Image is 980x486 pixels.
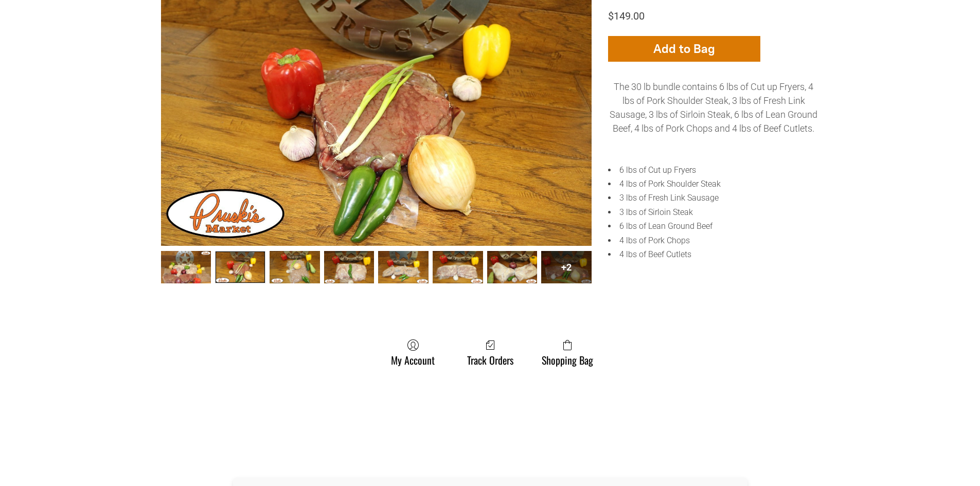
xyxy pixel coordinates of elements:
a: 30 lb Combo Bundle005 4 [378,251,429,283]
a: 30 lb Combo Bundle 0 [161,251,211,283]
li: 4 lbs of Pork Chops [608,235,819,246]
li: 6 lbs of Cut up Fryers [608,165,819,176]
a: 30 lb Combo Bundle007 6 [487,251,538,283]
p: The 30 lb bundle contains 6 lbs of Cut up Fryers, 4 lbs of Pork Shoulder Steak, 3 lbs of Fresh Li... [608,80,819,135]
a: Shopping Bag [537,339,598,366]
span: $149.00 [608,10,645,22]
button: Add to Bag [608,36,760,62]
li: 6 lbs of Lean Ground Beef [608,221,819,232]
li: 4 lbs of Pork Shoulder Steak [608,178,819,190]
a: Track Orders [462,339,519,366]
div: +2 [541,251,592,283]
a: My Account [386,339,440,366]
a: 30 lb Combo Bundle004 3 [324,251,375,283]
span: Add to Bag [653,41,715,56]
li: 3 lbs of Sirloin Steak [608,207,819,218]
a: 30 lb Combo Bundle002 1 [215,251,265,283]
a: 30 lb Combo Bundle003 2 [270,251,320,283]
li: 3 lbs of Fresh Link Sausage [608,192,819,204]
a: 30 lb Combo Bundle006 5 [433,251,483,283]
li: 4 lbs of Beef Cutlets [608,249,819,260]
